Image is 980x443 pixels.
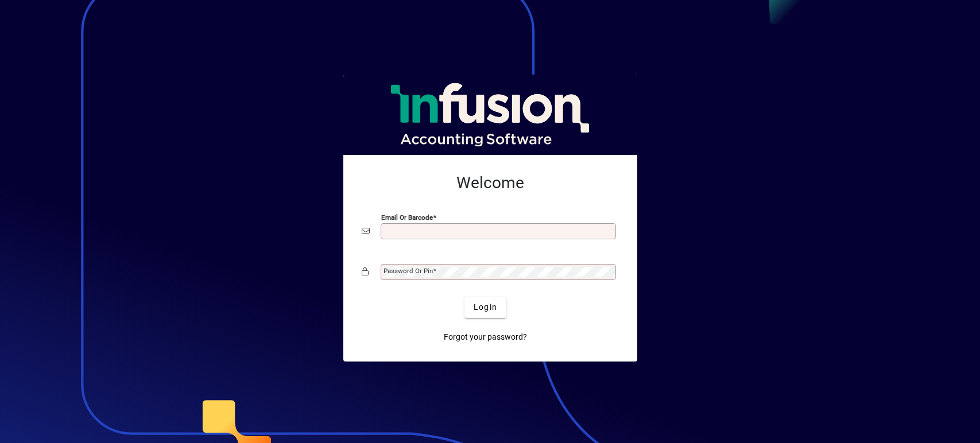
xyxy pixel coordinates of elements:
span: Login [474,301,497,313]
mat-label: Password or Pin [384,267,433,275]
span: Forgot your password? [444,331,527,343]
mat-label: Email or Barcode [381,213,433,221]
a: Forgot your password? [439,327,532,348]
h2: Welcome [362,173,619,193]
button: Login [464,297,506,318]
